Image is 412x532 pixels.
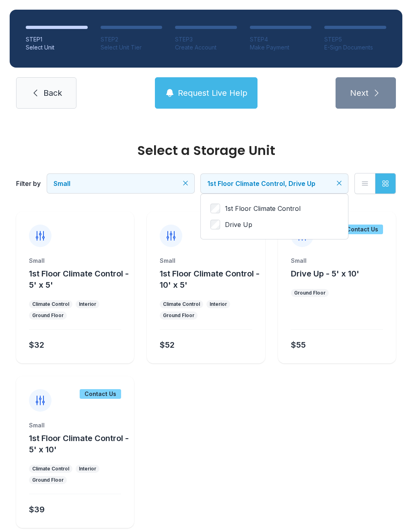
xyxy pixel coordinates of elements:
[163,312,194,319] div: Ground Floor
[101,35,163,43] div: STEP 2
[291,257,383,265] div: Small
[29,433,131,455] button: 1st Floor Climate Control - 5' x 10'
[210,220,220,229] input: Drive Up
[29,269,129,290] span: 1st Floor Climate Control - 5' x 5'
[291,268,359,279] button: Drive Up - 5' x 10'
[225,204,301,213] span: 1st Floor Climate Control
[210,301,227,307] div: Interior
[101,43,163,52] div: Select Unit Tier
[175,43,237,52] div: Create Account
[160,257,252,265] div: Small
[342,225,383,234] div: Contact Us
[294,290,325,296] div: Ground Floor
[43,87,62,99] span: Back
[210,204,220,213] input: 1st Floor Climate Control
[335,179,343,187] button: Clear filters
[160,339,175,351] div: $52
[29,339,44,351] div: $32
[32,466,69,472] div: Climate Control
[291,339,306,351] div: $55
[26,43,88,52] div: Select Unit
[225,220,252,229] span: Drive Up
[54,179,70,188] span: Small
[181,179,190,187] button: Clear filters
[324,35,386,43] div: STEP 5
[178,87,247,99] span: Request Live Help
[47,174,194,193] button: Small
[201,174,348,193] button: 1st Floor Climate Control, Drive Up
[16,179,41,188] div: Filter by
[29,421,121,429] div: Small
[79,301,96,307] div: Interior
[29,257,121,265] div: Small
[32,312,64,319] div: Ground Floor
[160,268,262,291] button: 1st Floor Climate Control - 10' x 5'
[160,269,260,290] span: 1st Floor Climate Control - 10' x 5'
[29,433,129,454] span: 1st Floor Climate Control - 5' x 10'
[80,389,121,399] div: Contact Us
[350,87,369,99] span: Next
[32,477,64,483] div: Ground Floor
[175,35,237,43] div: STEP 3
[26,35,88,43] div: STEP 1
[79,466,96,472] div: Interior
[207,179,315,188] span: 1st Floor Climate Control, Drive Up
[291,269,359,278] span: Drive Up - 5' x 10'
[29,268,131,291] button: 1st Floor Climate Control - 5' x 5'
[250,43,312,52] div: Make Payment
[163,301,200,307] div: Climate Control
[32,301,69,307] div: Climate Control
[16,144,396,157] div: Select a Storage Unit
[324,43,386,52] div: E-Sign Documents
[250,35,312,43] div: STEP 4
[29,504,45,515] div: $39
